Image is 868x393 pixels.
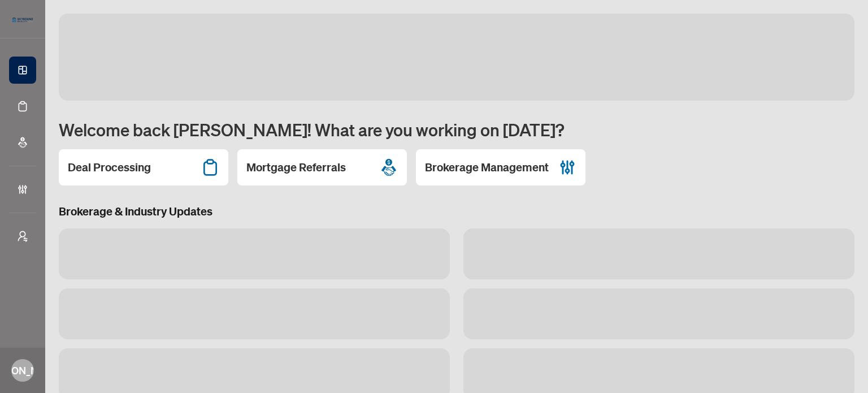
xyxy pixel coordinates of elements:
h1: Welcome back [PERSON_NAME]! What are you working on [DATE]? [59,119,854,140]
h2: Brokerage Management [425,159,549,175]
img: logo [9,14,36,25]
h2: Deal Processing [68,159,151,175]
span: user-switch [17,231,28,242]
h2: Mortgage Referrals [246,159,346,175]
h3: Brokerage & Industry Updates [59,204,854,219]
